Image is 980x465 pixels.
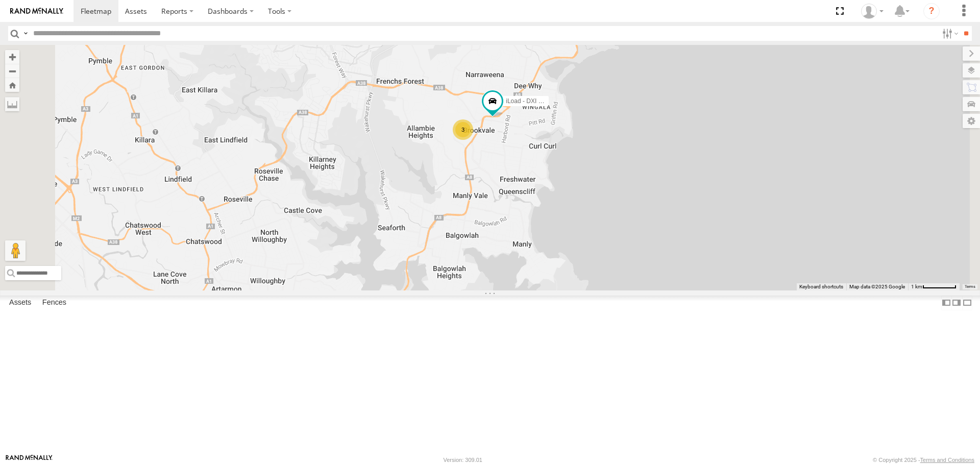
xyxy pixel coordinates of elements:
label: Search Filter Options [938,26,960,41]
button: Drag Pegman onto the map to open Street View [5,240,26,261]
button: Zoom Home [5,78,19,92]
button: Map scale: 1 km per 63 pixels [908,283,960,290]
button: Keyboard shortcuts [799,283,843,290]
div: © Copyright 2025 - [873,457,974,463]
label: Fences [37,296,71,310]
img: rand-logo.svg [10,8,63,15]
span: Map data ©2025 Google [849,284,905,289]
a: Visit our Website [6,455,53,465]
label: Map Settings [963,114,980,128]
label: Dock Summary Table to the Left [941,296,951,310]
button: Zoom out [5,64,19,78]
label: Measure [5,97,19,111]
button: Zoom in [5,50,19,64]
div: Version: 309.01 [444,457,482,463]
span: iLoad - DXI 65K [506,98,549,105]
label: Hide Summary Table [962,296,972,310]
label: Search Query [21,26,30,41]
a: Terms and Conditions [920,457,974,463]
div: Chris Bowden [857,4,887,19]
label: Assets [4,296,36,310]
span: 1 km [911,284,922,289]
i: ? [923,3,940,19]
a: Terms (opens in new tab) [965,284,975,288]
div: 3 [453,119,473,140]
label: Dock Summary Table to the Right [951,296,962,310]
